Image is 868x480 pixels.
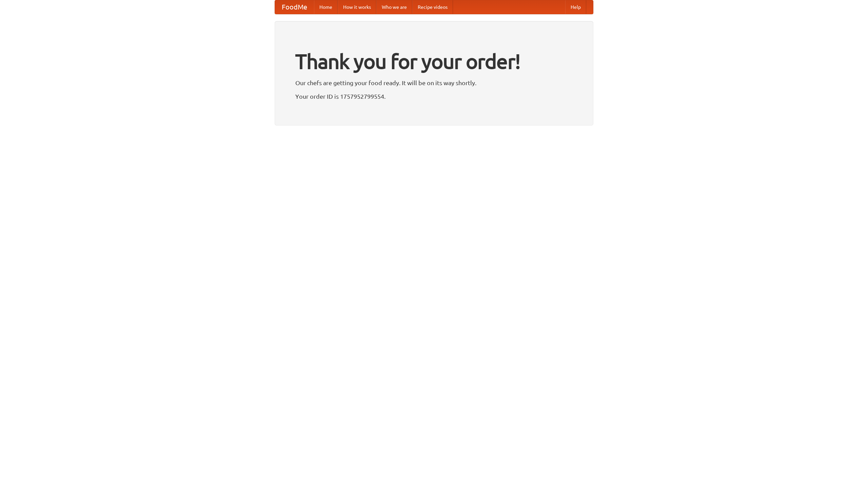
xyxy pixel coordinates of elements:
h1: Thank you for your order! [295,45,573,78]
p: Our chefs are getting your food ready. It will be on its way shortly. [295,78,573,88]
a: Recipe videos [412,0,453,14]
p: Your order ID is 1757952799554. [295,91,573,101]
a: How it works [338,0,376,14]
a: Help [565,0,586,14]
a: Home [314,0,338,14]
a: FoodMe [275,0,314,14]
a: Who we are [376,0,412,14]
